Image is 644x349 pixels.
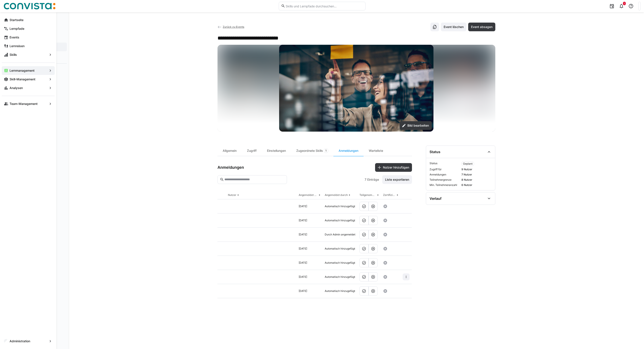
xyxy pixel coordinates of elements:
div: Angemeldet durch [325,193,348,197]
div: Zugeordnete Skills [291,146,333,156]
span: 6 Nutzer [461,183,492,187]
button: Bild bearbeiten [400,121,432,130]
span: [DATE] [299,233,307,236]
span: 1 [325,149,327,152]
span: Geplant [463,162,473,165]
span: 7 [365,177,366,182]
span: Nutzer hinzufügen [382,165,410,170]
div: Zertifiziert [383,193,396,197]
span: Zugriff für [430,168,460,171]
span: Anmeldungen [430,173,460,176]
span: Bild bearbeiten [407,123,430,128]
div: Allgemein [217,146,242,156]
span: [DATE] [299,247,307,250]
span: [DATE] [299,205,307,208]
span: [DATE] [299,275,307,279]
button: Nutzer hinzufügen [375,163,412,172]
span: [DATE] [299,289,307,293]
span: Durch Admin angemeldet [325,233,355,236]
span: Automatisch hinzugefügt [325,261,355,265]
span: 8 Nutzer [461,178,492,182]
span: [DATE] [299,261,307,265]
span: 1 [624,2,625,5]
div: Anmeldungen [333,146,364,156]
div: Verlauf [430,196,441,201]
span: Automatisch hinzugefügt [325,247,355,250]
span: Automatisch hinzugefügt [325,219,355,222]
a: Zurück zu Events [217,25,244,28]
button: Liste exportieren [382,175,412,184]
span: Automatisch hinzugefügt [325,289,355,293]
h3: Anmeldungen [217,165,244,170]
span: [DATE] [299,219,307,222]
span: Min. Teilnehmeranzahl [430,183,460,187]
span: Automatisch hinzugefügt [325,205,355,208]
span: 9 Nutzer [461,168,492,171]
span: Event absagen [470,25,493,29]
div: Einstellungen [262,146,291,156]
div: Zugriff [242,146,262,156]
span: Einträge [367,177,379,182]
span: Zurück zu Events [223,25,244,28]
span: Automatisch hinzugefügt [325,275,355,279]
span: Event löschen [443,25,464,29]
div: Status [430,150,440,154]
span: Teilnehmergrenze [430,178,460,182]
span: Status [430,162,460,166]
span: Liste exportieren [384,177,410,182]
button: Event absagen [468,23,495,31]
div: Warteliste [364,146,388,156]
div: Nutzer [228,193,236,197]
button: Event löschen [441,23,466,31]
input: Skills und Lernpfade durchsuchen… [285,4,363,8]
div: Teilgenommen [359,193,376,197]
div: Angemeldet am [299,193,318,197]
span: 7 Nutzer [461,173,492,176]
